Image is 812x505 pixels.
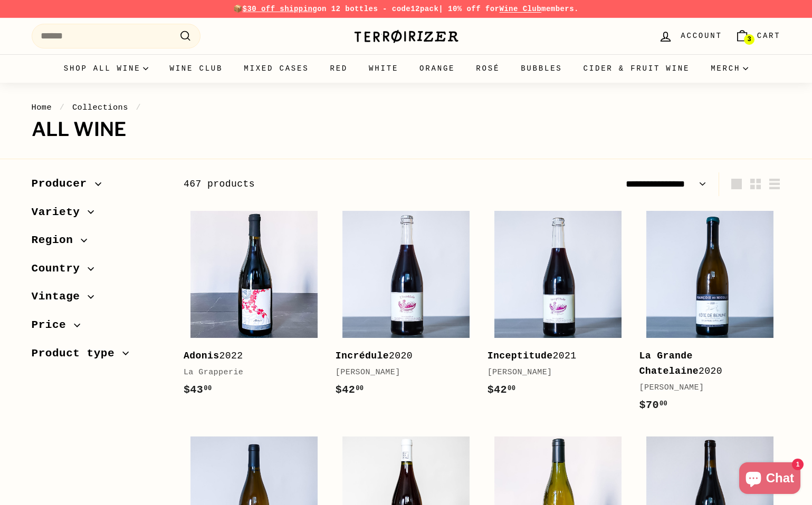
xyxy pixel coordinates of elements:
nav: breadcrumbs [32,101,781,114]
span: $42 [488,384,516,396]
span: $42 [336,384,364,396]
span: Account [681,30,722,42]
a: Mixed Cases [233,54,319,83]
button: Region [32,229,167,257]
a: White [358,54,409,83]
sup: 00 [660,400,667,407]
span: Variety [32,203,88,221]
a: Cider & Fruit Wine [573,54,701,83]
h1: All wine [32,119,781,140]
b: La Grande Chatelaine [639,351,699,376]
a: Adonis2022La Grapperie [184,204,325,409]
sup: 00 [204,385,212,392]
a: Account [652,21,728,52]
span: Price [32,316,74,334]
inbox-online-store-chat: Shopify online store chat [736,462,804,497]
span: Region [32,231,81,249]
div: 2020 [336,348,466,364]
span: / [57,103,68,112]
b: Incrédule [336,351,389,361]
a: Rosé [465,54,510,83]
a: Bubbles [510,54,572,83]
a: Incrédule2020[PERSON_NAME] [336,204,477,409]
a: Collections [72,103,128,112]
span: / [133,103,144,112]
a: Wine Club [159,54,233,83]
a: Cart [729,21,787,52]
button: Vintage [32,285,167,314]
strong: 12pack [410,5,438,13]
div: [PERSON_NAME] [639,382,770,394]
button: Price [32,314,167,342]
button: Product type [32,342,167,371]
span: Product type [32,345,123,363]
div: 2020 [639,348,770,379]
div: [PERSON_NAME] [488,366,618,379]
summary: Shop all wine [53,54,159,83]
a: Red [319,54,358,83]
span: $30 off shipping [243,5,318,13]
a: Inceptitude2021[PERSON_NAME] [488,204,629,409]
button: Producer [32,172,167,201]
span: $70 [639,399,668,411]
a: Wine Club [499,5,541,13]
sup: 00 [508,385,515,392]
span: 3 [747,36,751,43]
b: Adonis [184,351,219,361]
button: Variety [32,201,167,229]
div: 467 products [184,177,482,192]
p: 📦 on 12 bottles - code | 10% off for members. [32,3,781,15]
a: Home [32,103,52,112]
button: Country [32,257,167,286]
div: 2021 [488,348,618,364]
span: Vintage [32,288,88,306]
span: Country [32,260,88,278]
b: Inceptitude [488,351,553,361]
a: La Grande Chatelaine2020[PERSON_NAME] [639,204,781,424]
span: $43 [184,384,212,396]
a: Orange [409,54,465,83]
span: Producer [32,175,95,193]
div: [PERSON_NAME] [336,366,466,379]
sup: 00 [356,385,364,392]
div: 2022 [184,348,314,364]
div: Primary [11,54,802,83]
div: La Grapperie [184,366,314,379]
span: Cart [757,30,781,42]
summary: Merch [700,54,759,83]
